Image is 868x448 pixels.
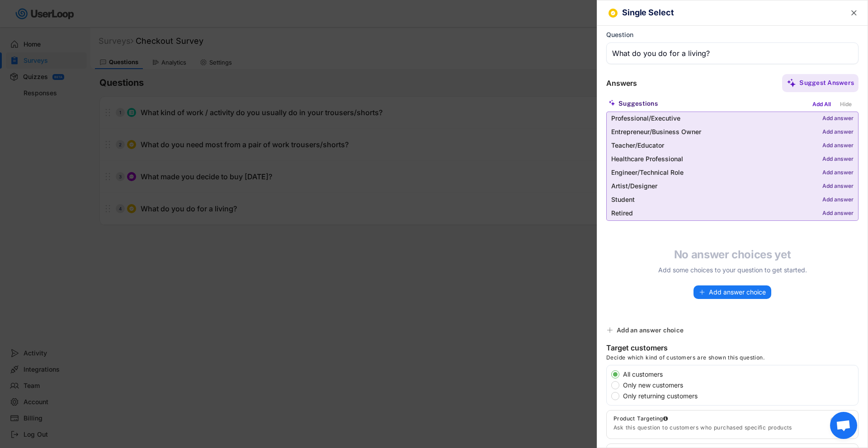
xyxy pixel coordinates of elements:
div: Student [611,196,818,204]
div: Product Targeting [613,415,830,422]
div: Professional/Executive [611,115,818,122]
label: All customers [620,371,858,378]
span: Add answer choice [709,289,766,295]
text:  [851,8,857,18]
div: Add answer [822,129,854,135]
div: Open chat [830,412,857,439]
div: Suggestions [618,99,658,107]
div: Suggest Answers [799,79,854,87]
button:  [849,9,859,18]
input: Type your question here... [606,42,859,64]
div: Add answer [822,143,854,149]
button: Add answer choice [693,285,771,299]
div: Answers [606,79,637,88]
h6: Single Select [622,8,830,18]
div: Question [606,31,633,39]
div: Add an answer choice [617,326,684,334]
div: Hide [838,99,854,109]
div: Artist/Designer [611,183,818,190]
div: Add All [810,99,833,109]
div: Add answer [822,197,854,203]
img: MagicMajor%20%28Purple%29.svg [609,99,615,106]
div: Decide which kind of customers are shown this question. [606,354,764,365]
img: MagicMajor%20%28Purple%29.svg [787,78,796,88]
div: Add answer [822,210,854,217]
div: Add some choices to your question to get started. [651,265,814,275]
div: Engineer/Technical Role [611,169,818,177]
div: Ask this question to customers who purchased specific products [613,424,830,431]
div: Add answer [822,156,854,163]
div: Healthcare Professional [611,156,818,163]
div: Target customers [606,343,668,354]
div: Add answer [822,116,854,122]
div: Entrepreneur/Business Owner [611,129,818,136]
div: Retired [611,210,818,217]
h4: No answer choices yet [651,248,814,261]
img: CircleTickMinorWhite.svg [610,10,616,16]
div: Add answer [822,183,854,190]
div: Teacher/Educator [611,142,818,149]
label: Only new customers [620,382,858,388]
div: Add answer [822,170,854,176]
label: Only returning customers [620,393,858,399]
